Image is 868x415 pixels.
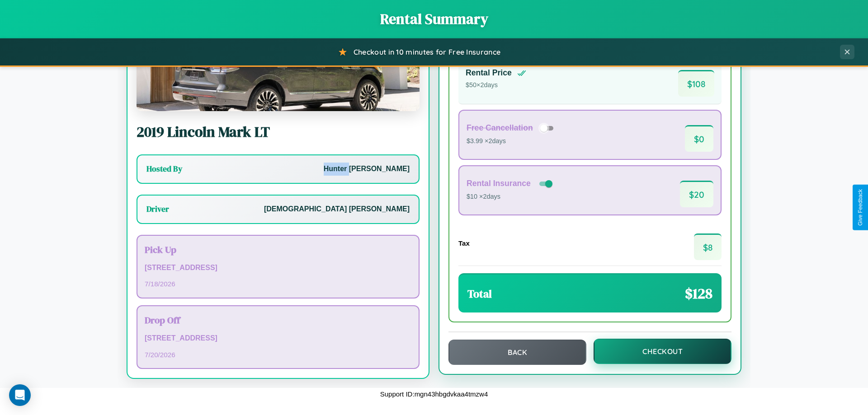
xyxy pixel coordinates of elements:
[467,286,492,301] h3: Total
[466,79,526,91] p: $ 50 × 2 days
[9,9,859,29] h1: Rental Summary
[694,233,722,260] span: $ 8
[467,179,531,188] h4: Rental Insurance
[145,332,411,345] p: [STREET_ADDRESS]
[145,313,411,326] h3: Drop Off
[146,163,182,174] h3: Hosted By
[448,340,586,365] button: Back
[467,191,554,203] p: $10 × 2 days
[146,204,169,214] h3: Driver
[145,243,411,256] h3: Pick Up
[467,135,557,147] p: $3.99 × 2 days
[857,189,863,226] div: Give Feedback
[466,68,512,78] h4: Rental Price
[264,203,410,216] p: [DEMOGRAPHIC_DATA] [PERSON_NAME]
[680,181,713,207] span: $ 20
[354,47,500,56] span: Checkout in 10 minutes for Free Insurance
[458,239,470,247] h4: Tax
[685,284,712,303] span: $ 128
[137,122,420,142] h2: 2019 Lincoln Mark LT
[467,123,533,133] h4: Free Cancellation
[380,388,488,400] p: Support ID: mgn43hbgdvkaa4tmzw4
[145,349,411,361] p: 7 / 20 / 2026
[145,278,411,290] p: 7 / 18 / 2026
[9,384,31,406] div: Open Intercom Messenger
[324,163,410,176] p: Hunter [PERSON_NAME]
[145,261,411,275] p: [STREET_ADDRESS]
[685,125,713,152] span: $ 0
[594,339,731,364] button: Checkout
[678,70,714,97] span: $ 108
